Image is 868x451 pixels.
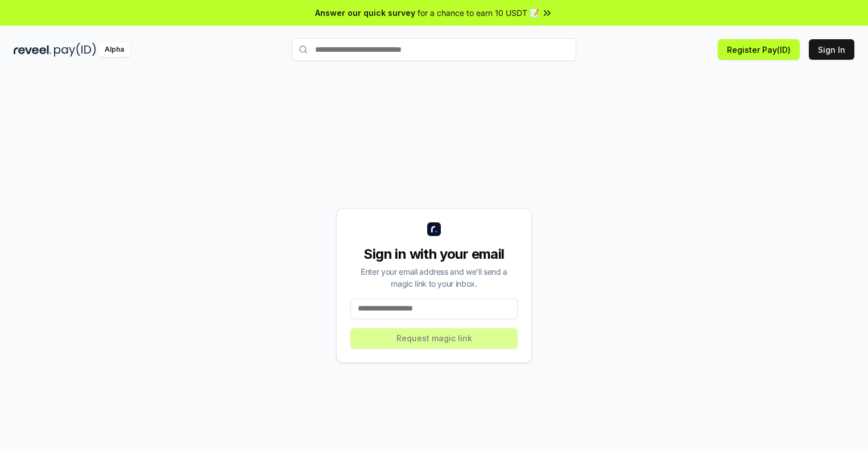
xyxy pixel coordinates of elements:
div: Sign in with your email [350,245,518,263]
button: Register Pay(ID) [718,39,800,60]
img: pay_id [54,43,96,57]
div: Alpha [98,43,130,57]
span: for a chance to earn 10 USDT 📝 [418,7,539,19]
img: logo_small [427,222,441,236]
span: Answer our quick survey [315,7,415,19]
button: Sign In [809,39,854,60]
div: Enter your email address and we’ll send a magic link to your inbox. [350,266,518,289]
img: reveel_dark [14,43,52,57]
